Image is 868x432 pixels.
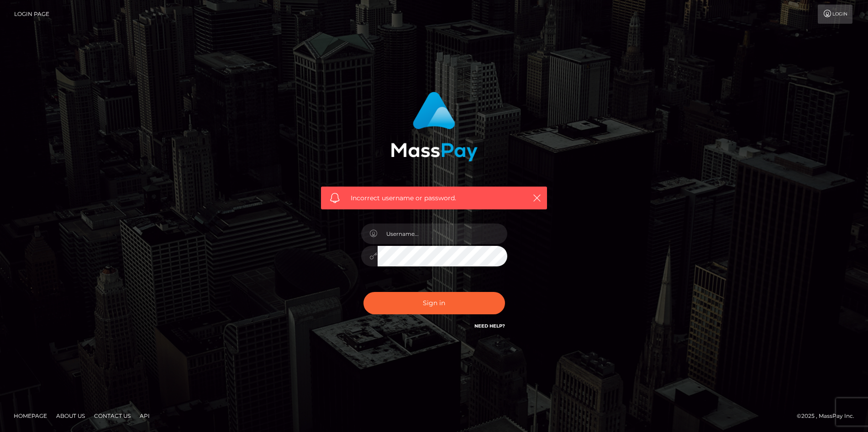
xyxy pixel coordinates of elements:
div: © 2025 , MassPay Inc. [797,411,861,421]
a: Contact Us [90,409,134,423]
span: Incorrect username or password. [351,193,517,203]
a: Login [818,5,852,24]
a: Login Page [14,5,49,24]
input: Username... [378,224,507,244]
button: Sign in [363,292,505,314]
a: API [136,409,153,423]
a: Need Help? [474,323,505,329]
a: About Us [53,409,89,423]
a: Homepage [10,409,51,423]
img: MassPay Login [391,92,478,161]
